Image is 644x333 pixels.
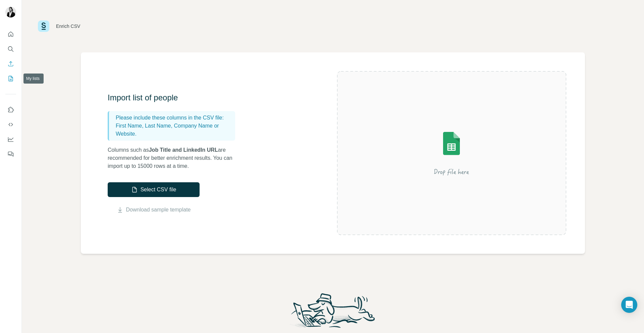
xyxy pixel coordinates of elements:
[5,7,16,17] img: Avatar
[391,113,512,193] img: Surfe Illustration - Drop file here or select below
[5,118,16,131] button: Use Surfe API
[56,23,80,30] div: Enrich CSV
[38,20,49,32] img: Surfe Logo
[5,28,16,40] button: Quick start
[5,73,16,85] button: My lists
[126,206,191,214] a: Download sample template
[5,43,16,55] button: Search
[149,147,218,153] span: Job Title and LinkedIn URL
[5,58,16,70] button: Enrich CSV
[621,297,637,313] div: Open Intercom Messenger
[108,146,242,170] p: Columns such as are recommended for better enrichment results. You can import up to 15000 rows at...
[108,206,200,214] button: Download sample template
[5,148,16,160] button: Feedback
[116,114,232,122] p: Please include these columns in the CSV file:
[108,182,200,197] button: Select CSV file
[5,133,16,145] button: Dashboard
[108,92,242,103] h3: Import list of people
[5,104,16,116] button: Use Surfe on LinkedIn
[116,122,232,138] p: First Name, Last Name, Company Name or Website.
